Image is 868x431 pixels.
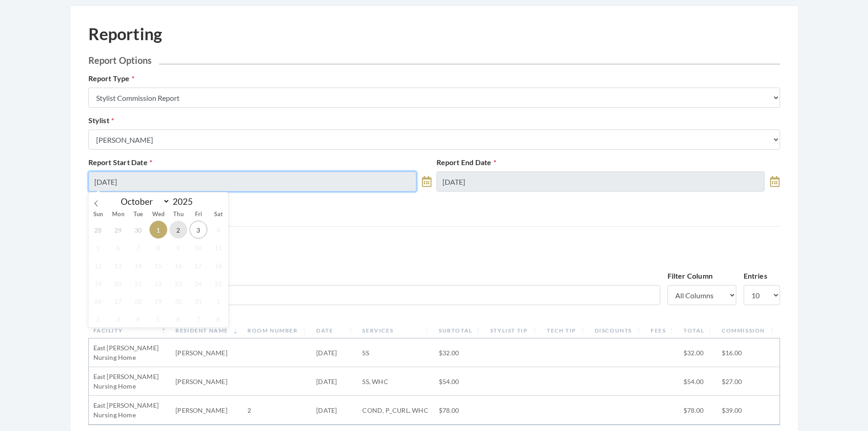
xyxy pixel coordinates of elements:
span: October 22, 2025 [149,274,167,292]
span: October 7, 2025 [129,239,147,256]
th: Services: activate to sort column ascending [358,323,434,338]
label: Stylist [88,115,114,126]
span: October 3, 2025 [190,221,207,239]
span: October 24, 2025 [190,274,207,292]
span: October 17, 2025 [190,256,207,274]
span: October 1, 2025 [149,221,167,239]
span: October 30, 2025 [169,292,187,310]
td: [PERSON_NAME] [171,367,243,396]
th: Tech Tip: activate to sort column ascending [542,323,590,338]
span: October 18, 2025 [210,256,227,274]
span: October 20, 2025 [109,274,127,292]
span: Sun [88,212,108,218]
th: Room Number: activate to sort column ascending [243,323,312,338]
span: November 6, 2025 [169,310,187,327]
td: East [PERSON_NAME] Nursing Home [89,338,171,367]
h1: Reporting [88,24,163,44]
span: October 15, 2025 [149,256,167,274]
label: Report End Date [437,157,496,168]
span: Fri [188,212,208,218]
span: November 5, 2025 [149,310,167,327]
td: $16.00 [717,338,779,367]
th: Total: activate to sort column ascending [679,323,717,338]
span: October 31, 2025 [190,292,207,310]
span: Tue [128,212,148,218]
td: [PERSON_NAME] [171,338,243,367]
span: October 9, 2025 [169,239,187,256]
label: Report Type [88,73,134,84]
td: [DATE] [312,367,358,396]
td: 2 [243,396,312,425]
select: Month [117,196,170,207]
td: SS [358,338,434,367]
td: [DATE] [312,338,358,367]
span: November 2, 2025 [89,310,107,327]
label: Entries [744,270,767,281]
label: Report Start Date [88,157,153,168]
span: October 27, 2025 [109,292,127,310]
a: toggle [770,171,780,192]
th: Resident Name: activate to sort column ascending [171,323,243,338]
span: October 29, 2025 [149,292,167,310]
input: Select Date [437,171,765,192]
td: $27.00 [717,367,779,396]
span: Stylist: [PERSON_NAME] [88,251,780,260]
input: Year [170,196,200,207]
span: November 3, 2025 [109,310,127,327]
span: Wed [148,212,168,218]
h2: Report Options [88,55,780,66]
span: October 23, 2025 [169,274,187,292]
span: October 4, 2025 [210,221,227,239]
td: $32.00 [679,338,717,367]
th: Facility: activate to sort column descending [89,323,171,338]
span: Thu [168,212,188,218]
span: October 10, 2025 [190,239,207,256]
span: October 6, 2025 [109,239,127,256]
td: East [PERSON_NAME] Nursing Home [89,396,171,425]
span: Mon [108,212,128,218]
td: East [PERSON_NAME] Nursing Home [89,367,171,396]
th: Fees: activate to sort column ascending [646,323,679,338]
td: $54.00 [679,367,717,396]
span: October 2, 2025 [169,221,187,239]
td: $78.00 [434,396,486,425]
th: Subtotal: activate to sort column ascending [434,323,486,338]
h3: Stylist Commission Report [88,238,780,260]
span: October 12, 2025 [89,256,107,274]
span: October 19, 2025 [89,274,107,292]
input: Filter... [88,285,660,305]
span: October 28, 2025 [129,292,147,310]
label: Filter Column [668,270,713,281]
span: November 8, 2025 [210,310,227,327]
span: November 7, 2025 [190,310,207,327]
th: Date: activate to sort column ascending [312,323,358,338]
span: October 13, 2025 [109,256,127,274]
td: $54.00 [434,367,486,396]
a: toggle [422,171,431,192]
span: October 21, 2025 [129,274,147,292]
span: Sat [208,212,228,218]
span: November 4, 2025 [129,310,147,327]
th: Discounts: activate to sort column ascending [590,323,646,338]
span: October 26, 2025 [89,292,107,310]
span: October 5, 2025 [89,239,107,256]
span: October 16, 2025 [169,256,187,274]
span: October 8, 2025 [149,239,167,256]
td: [DATE] [312,396,358,425]
td: [PERSON_NAME] [171,396,243,425]
span: October 25, 2025 [210,274,227,292]
td: $78.00 [679,396,717,425]
span: November 1, 2025 [210,292,227,310]
td: $39.00 [717,396,779,425]
input: Select Date [88,171,417,192]
span: October 14, 2025 [129,256,147,274]
td: $32.00 [434,338,486,367]
span: September 28, 2025 [89,221,107,239]
span: September 29, 2025 [109,221,127,239]
span: October 11, 2025 [210,239,227,256]
span: September 30, 2025 [129,221,147,239]
td: COND, P_CURL, WHC [358,396,434,425]
td: SS, WHC [358,367,434,396]
th: Stylist Tip: activate to sort column ascending [486,323,542,338]
th: Commission: activate to sort column ascending [717,323,779,338]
